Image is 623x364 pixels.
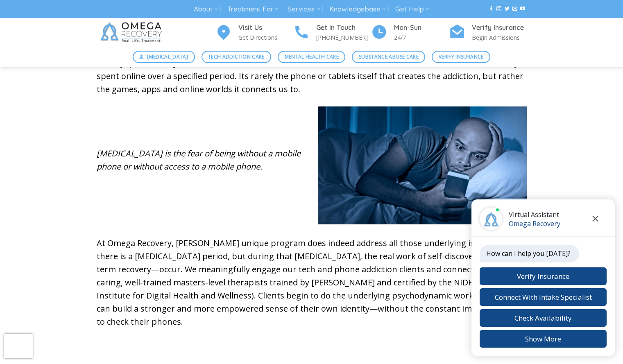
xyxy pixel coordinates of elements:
p: [PHONE_NUMBER] [316,33,371,42]
p: At Omega Recovery, [PERSON_NAME] unique program does indeed address all those underlying issues. ... [97,237,527,328]
a: [MEDICAL_DATA] [133,51,195,63]
h4: Get In Touch [316,23,371,33]
a: Get Help [395,2,429,17]
h4: Verify Insurance [472,23,527,33]
p: Get Directions [238,33,293,42]
a: Visit Us Get Directions [215,23,293,43]
span: Verify Insurance [439,53,484,61]
a: Get In Touch [PHONE_NUMBER] [293,23,371,43]
p: 24/7 [394,33,449,42]
a: About [194,2,218,17]
a: Verify Insurance Begin Admissions [449,23,527,43]
a: Send us an email [512,6,517,12]
p: Begin Admissions [472,33,527,42]
a: Follow on Twitter [505,6,510,12]
a: Follow on Facebook [489,6,494,12]
a: Follow on YouTube [520,6,525,12]
h4: Visit Us [238,23,293,33]
span: Mental Health Care [285,53,339,61]
a: Substance Abuse Care [352,51,425,63]
em: [MEDICAL_DATA] is the fear of being without a mobile phone or without access to a mobile phone. [97,148,301,172]
p: Smartphone Addiction or Phone Addiction is a disorder involving compulsive overuse of the mobile ... [97,43,527,96]
span: Tech Addiction Care [208,53,265,61]
a: Tech Addiction Care [202,51,272,63]
a: Treatment For [227,2,279,17]
span: [MEDICAL_DATA] [147,53,188,61]
h4: Mon-Sun [394,23,449,33]
span: Substance Abuse Care [359,53,419,61]
a: Mental Health Care [278,51,345,63]
img: Omega Recovery [97,18,168,47]
a: Follow on Instagram [496,6,501,12]
a: Services [288,2,320,17]
a: Verify Insurance [432,51,490,63]
a: Knowledgebase [329,2,386,17]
